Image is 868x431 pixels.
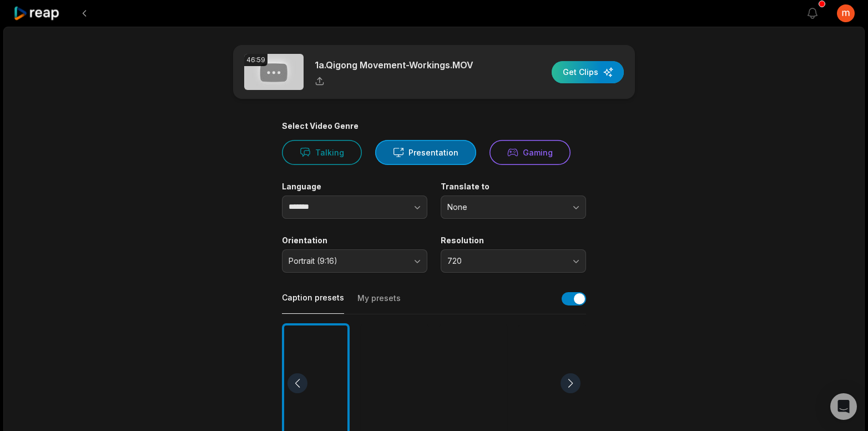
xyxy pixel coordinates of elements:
button: Presentation [375,140,476,165]
button: Portrait (9:16) [282,249,427,273]
label: Language [282,182,427,192]
button: Gaming [489,140,571,165]
button: Caption presets [282,292,344,314]
button: Talking [282,140,362,165]
button: Get Clips [552,61,624,83]
label: Resolution [441,235,586,245]
button: 720 [441,249,586,273]
div: Select Video Genre [282,121,586,131]
div: Open Intercom Messenger [830,393,857,420]
label: Orientation [282,235,427,245]
div: 46:59 [244,54,268,66]
span: Portrait (9:16) [289,256,405,266]
p: 1a.Qigong Movement-Workings.MOV [315,58,473,72]
button: None [441,196,586,219]
button: My presets [357,293,401,314]
span: 720 [447,256,564,266]
label: Translate to [441,182,586,192]
span: None [447,202,564,212]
